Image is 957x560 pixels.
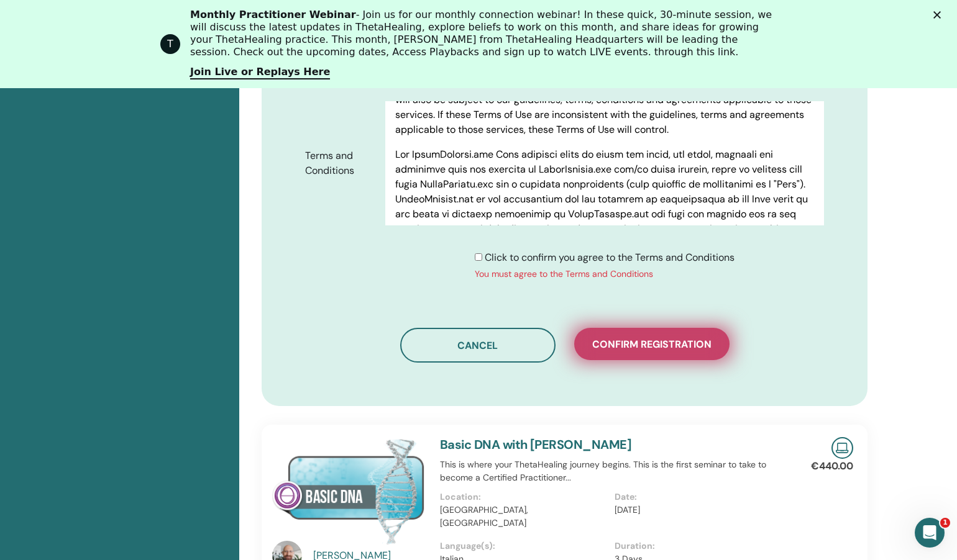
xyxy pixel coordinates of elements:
p: Location: [440,490,607,504]
img: Basic DNA [272,437,425,544]
span: Click to confirm you agree to the Terms and Conditions [485,251,735,264]
p: [GEOGRAPHIC_DATA], [GEOGRAPHIC_DATA] [440,504,607,530]
button: Cancel [400,328,556,363]
span: Confirm registration [592,338,712,351]
p: This is where your ThetaHealing journey begins. This is the first seminar to take to become a Cer... [440,458,789,484]
button: Confirm registration [574,328,730,360]
p: Lor IpsumDolorsi.ame Cons adipisci elits do eiusm tem incid, utl etdol, magnaali eni adminimve qu... [395,147,814,356]
img: Live Online Seminar [831,437,853,459]
p: Language(s): [440,540,607,553]
p: Duration: [615,540,782,553]
div: Profile image for ThetaHealing [160,34,180,54]
span: Cancel [457,339,498,352]
iframe: Intercom live chat [915,518,945,548]
label: Terms and Conditions [296,144,385,183]
div: - Join us for our monthly connection webinar! In these quick, 30-minute session, we will discuss ... [190,9,777,58]
a: Join Live or Replays Here [190,66,330,79]
p: Date: [615,490,782,504]
span: 1 [940,518,950,528]
b: Monthly Practitioner Webinar [190,9,356,20]
div: Chiudi [933,11,946,19]
p: €440.00 [811,459,853,474]
a: Basic DNA with [PERSON_NAME] [440,436,631,453]
p: [DATE] [615,504,782,517]
div: You must agree to the Terms and Conditions [475,268,735,281]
